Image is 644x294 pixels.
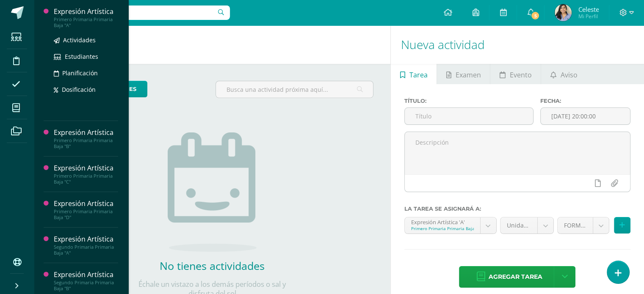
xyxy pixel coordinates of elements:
label: Título: [404,98,533,104]
div: Expresión Artística [54,163,118,173]
a: Actividades [54,35,118,45]
input: Fecha de entrega [541,108,630,124]
div: Expresión Artística [54,128,118,137]
img: 076ad1a8af4cec2787c2d777532ffd42.png [555,4,572,21]
a: Expresión ArtísticaPrimero Primaria Primaria Baja "A" [54,7,118,28]
span: FORMATIVO (70.0%) [564,217,586,234]
div: Segundo Primaria Primaria Baja "B" [54,280,118,291]
label: La tarea se asignará a: [404,206,630,212]
div: Primero Primaria Primaria Baja "D" [54,209,118,220]
span: Agregar tarea [488,267,542,287]
div: Primero Primaria Primaria Baja "C" [54,173,118,185]
label: Fecha: [540,98,630,104]
span: Evento [510,65,532,85]
a: Dosificación [54,85,118,94]
input: Busca una actividad próxima aquí... [216,81,373,98]
span: Celeste [578,5,599,14]
a: Examen [437,64,490,84]
h1: Nueva actividad [401,25,634,64]
div: Expresión Artística 'A' [411,217,474,225]
a: Expresión ArtísticaPrimero Primaria Primaria Baja "C" [54,163,118,185]
span: Dosificación [62,85,96,93]
a: Planificación [54,68,118,78]
a: Expresión ArtísticaPrimero Primaria Primaria Baja "B" [54,128,118,149]
div: Primero Primaria Primaria Baja [411,225,474,231]
h1: Actividades [44,25,380,64]
span: Examen [456,65,481,85]
span: Unidad 4 [507,217,531,234]
a: Evento [490,64,541,84]
a: FORMATIVO (70.0%) [558,217,609,234]
h2: No tienes actividades [127,258,297,273]
span: Mi Perfil [578,13,599,20]
a: Estudiantes [54,52,118,61]
a: Tarea [391,64,437,84]
div: Expresión Artística [54,7,118,16]
img: no_activities.png [168,132,257,252]
a: Expresión ArtísticaPrimero Primaria Primaria Baja "D" [54,199,118,220]
div: Segundo Primaria Primaria Baja "A" [54,244,118,256]
input: Busca un usuario... [39,5,230,20]
span: Actividades [63,36,96,44]
div: Primero Primaria Primaria Baja "B" [54,137,118,149]
a: Expresión Artística 'A'Primero Primaria Primaria Baja [405,217,496,234]
div: Expresión Artística [54,199,118,209]
input: Título [405,108,533,124]
span: Aviso [561,65,578,85]
div: Primero Primaria Primaria Baja "A" [54,16,118,28]
span: Tarea [409,65,428,85]
span: Planificación [62,69,98,77]
div: Expresión Artística [54,234,118,244]
span: 5 [531,11,540,20]
a: Unidad 4 [500,217,554,234]
div: Expresión Artística [54,270,118,280]
span: Estudiantes [65,52,98,60]
a: Expresión ArtísticaSegundo Primaria Primaria Baja "B" [54,270,118,291]
a: Expresión ArtísticaSegundo Primaria Primaria Baja "A" [54,234,118,256]
a: Aviso [541,64,586,84]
